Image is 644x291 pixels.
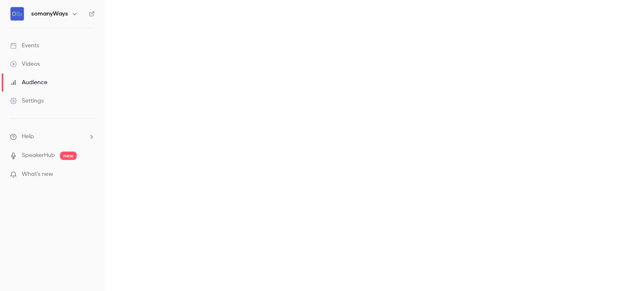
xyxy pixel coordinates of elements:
[10,132,95,141] li: help-dropdown-opener
[22,132,34,141] span: Help
[10,78,47,87] div: Audience
[60,152,77,160] span: new
[10,41,39,50] div: Events
[22,151,55,160] a: SpeakerHub
[22,170,53,179] span: What's new
[10,60,40,68] div: Videos
[31,10,68,18] h6: somanyWays
[10,97,44,105] div: Settings
[10,7,24,21] img: somanyWays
